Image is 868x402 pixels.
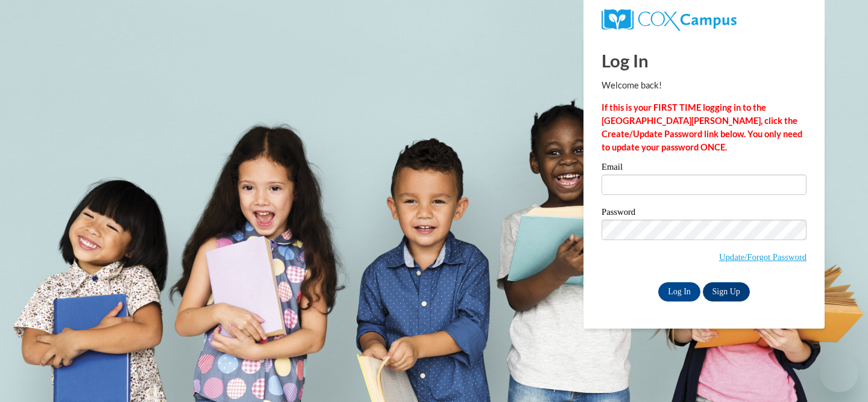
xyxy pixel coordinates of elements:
a: Sign Up [703,282,750,301]
p: Welcome back! [602,79,807,92]
img: COX Campus [602,9,737,31]
input: Log In [658,282,700,301]
label: Password [602,208,807,220]
a: Update/Forgot Password [719,252,807,262]
a: COX Campus [602,9,807,31]
iframe: Button to launch messaging window [820,354,858,392]
label: Email [602,162,807,175]
strong: If this is your FIRST TIME logging in to the [GEOGRAPHIC_DATA][PERSON_NAME], click the Create/Upd... [602,102,802,152]
h1: Log In [602,48,807,73]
